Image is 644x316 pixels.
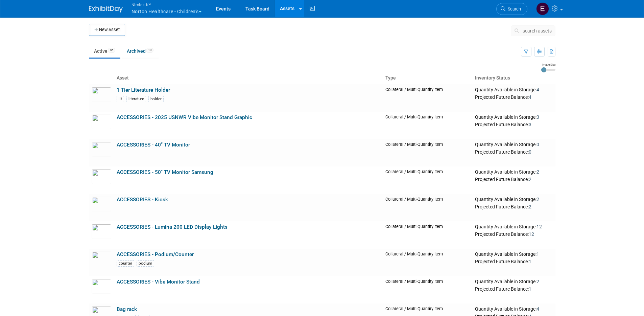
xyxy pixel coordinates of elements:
td: Collateral / Multi-Quantity Item [383,139,473,166]
img: ExhibitDay [89,6,123,13]
span: 2 [529,204,531,209]
a: ACCESSORIES - Podium/Counter [117,251,194,257]
div: Projected Future Balance: [475,230,552,238]
span: 12 [536,224,542,229]
div: Quantity Available in Storage: [475,197,552,203]
span: 4 [536,87,539,92]
a: ACCESSORIES - Lumina 200 LED Display Lights [117,224,228,230]
div: counter [117,260,134,267]
a: Bag rack [117,306,137,312]
div: Projected Future Balance: [475,93,552,100]
div: Quantity Available in Storage: [475,169,552,175]
span: 10 [146,48,153,53]
span: 1 [536,251,539,257]
div: Projected Future Balance: [475,203,552,210]
div: Quantity Available in Storage: [475,114,552,120]
span: 2 [536,279,539,284]
div: holder [148,96,164,102]
span: 4 [536,306,539,312]
div: Projected Future Balance: [475,148,552,155]
th: Asset [114,72,383,84]
td: Collateral / Multi-Quantity Item [383,84,473,112]
div: Quantity Available in Storage: [475,279,552,285]
div: Quantity Available in Storage: [475,306,552,312]
span: Search [505,6,521,12]
a: Active85 [89,45,120,58]
span: 3 [536,114,539,120]
a: 1 Tier Literature Holder [117,87,170,93]
a: ACCESSORIES - Kiosk [117,197,168,203]
div: Projected Future Balance: [475,257,552,265]
div: Projected Future Balance: [475,285,552,292]
div: Projected Future Balance: [475,120,552,128]
button: search assets [511,25,555,36]
span: 1 [529,259,531,264]
span: search assets [523,28,552,33]
a: ACCESSORIES - Vibe Monitor Stand [117,279,200,285]
div: Projected Future Balance: [475,175,552,183]
span: 2 [536,169,539,175]
span: Nimlok KY [132,1,201,8]
span: 2 [536,197,539,202]
span: 4 [529,94,531,100]
div: lit [117,96,124,102]
span: 2 [529,177,531,182]
a: ACCESSORIES - 50" TV Monitor Samsung [117,169,213,175]
a: ACCESSORIES - 40" TV Monitor [117,142,190,148]
td: Collateral / Multi-Quantity Item [383,249,473,276]
th: Type [383,72,473,84]
span: 1 [529,286,531,292]
span: 85 [108,48,115,53]
a: Search [496,3,527,15]
td: Collateral / Multi-Quantity Item [383,221,473,249]
div: Image Size [541,63,555,67]
td: Collateral / Multi-Quantity Item [383,112,473,139]
div: Quantity Available in Storage: [475,224,552,230]
span: 0 [536,142,539,147]
a: Archived10 [122,45,159,58]
div: Quantity Available in Storage: [475,142,552,148]
td: Collateral / Multi-Quantity Item [383,194,473,221]
div: Quantity Available in Storage: [475,251,552,257]
span: 3 [529,122,531,127]
span: 12 [529,231,534,237]
a: ACCESSORIES - 2025 USNWR Vibe Monitor Stand Graphic [117,114,252,120]
div: Quantity Available in Storage: [475,87,552,93]
td: Collateral / Multi-Quantity Item [383,166,473,194]
img: Elizabeth Griffin [536,2,549,15]
button: New Asset [89,24,125,36]
span: 0 [529,149,531,155]
div: podium [137,260,154,267]
td: Collateral / Multi-Quantity Item [383,276,473,303]
div: literature [126,96,146,102]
